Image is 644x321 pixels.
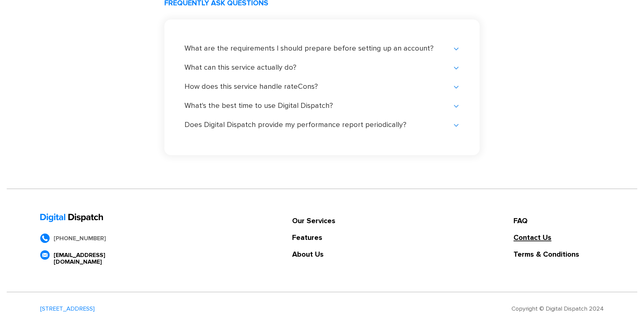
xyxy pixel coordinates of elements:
a: About Us [292,251,335,258]
a: Terms & Conditions [514,251,604,258]
div: [STREET_ADDRESS] [40,305,95,312]
div: What's the best time to use Digital Dispatch? [184,103,460,109]
div: Copyright © Digital Dispatch 2024 [512,305,604,312]
div: Does Digital Dispatch provide my performance report periodically? [184,122,460,128]
a: Features [292,235,335,241]
div: What can this service actually do? [184,64,460,71]
a: [EMAIL_ADDRESS][DOMAIN_NAME] [40,252,114,265]
a: Contact Us [514,235,604,241]
a: [PHONE_NUMBER] [40,235,114,242]
a: Our Services [292,218,335,224]
a: FAQ [514,218,604,224]
div: What are the requirements I should prepare before setting up an account? [184,45,460,52]
div: How does this service handle rateCons? [184,83,460,90]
